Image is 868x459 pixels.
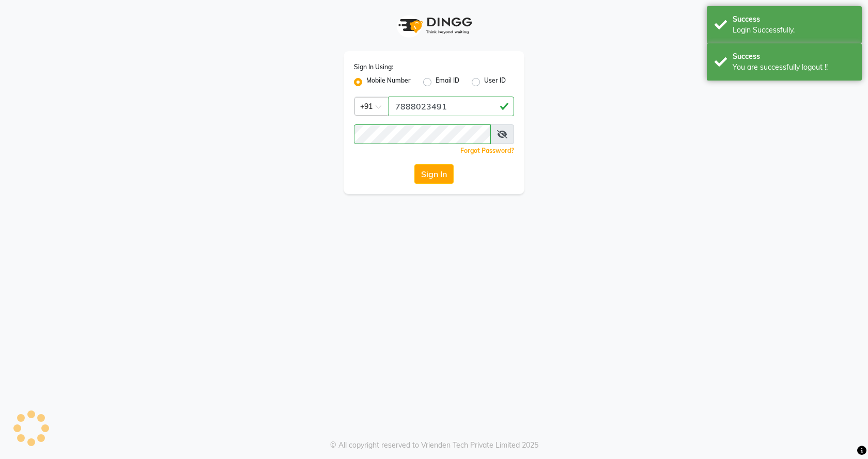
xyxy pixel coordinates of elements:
label: Email ID [436,76,459,88]
img: logo1.svg [393,10,475,41]
label: User ID [484,76,506,88]
label: Mobile Number [366,76,411,88]
div: Success [733,51,854,62]
button: Sign In [414,164,454,184]
div: You are successfully logout !! [733,62,854,73]
a: Forgot Password? [460,147,514,154]
div: Success [733,14,854,25]
label: Sign In Using: [354,62,393,72]
input: Username [354,124,491,144]
div: Login Successfully. [733,25,854,36]
input: Username [389,97,514,116]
